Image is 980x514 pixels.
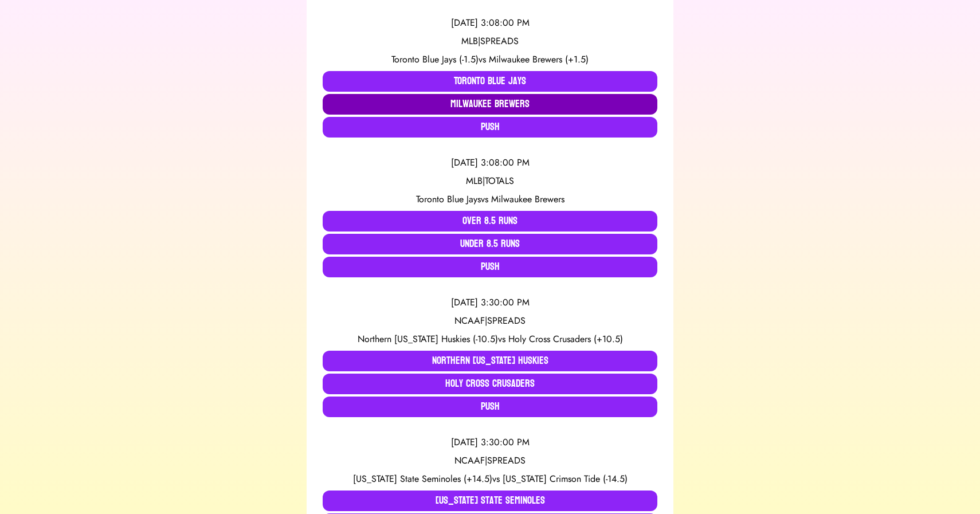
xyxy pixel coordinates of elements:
span: Milwaukee Brewers (+1.5) [489,53,589,66]
button: Under 8.5 Runs [323,234,657,254]
span: [US_STATE] State Seminoles (+14.5) [353,472,492,485]
div: vs [323,193,657,206]
button: Toronto Blue Jays [323,71,657,92]
button: Northern [US_STATE] Huskies [323,351,657,371]
div: MLB | SPREADS [323,34,657,48]
div: [DATE] 3:30:00 PM [323,435,657,449]
button: Over 8.5 Runs [323,211,657,232]
span: Toronto Blue Jays [416,193,481,206]
button: Push [323,117,657,138]
span: Northern [US_STATE] Huskies (-10.5) [358,332,498,346]
div: [DATE] 3:08:00 PM [323,156,657,170]
button: Push [323,257,657,277]
span: [US_STATE] Crimson Tide (-14.5) [503,472,628,485]
div: NCAAF | SPREADS [323,454,657,468]
div: MLB | TOTALS [323,174,657,188]
div: vs [323,472,657,486]
button: Push [323,397,657,417]
button: Holy Cross Crusaders [323,374,657,394]
button: [US_STATE] State Seminoles [323,491,657,511]
button: Milwaukee Brewers [323,94,657,115]
div: [DATE] 3:30:00 PM [323,296,657,309]
div: NCAAF | SPREADS [323,314,657,328]
div: vs [323,332,657,346]
div: [DATE] 3:08:00 PM [323,16,657,30]
span: Milwaukee Brewers [491,193,565,206]
span: Toronto Blue Jays (-1.5) [391,53,479,66]
div: vs [323,53,657,66]
span: Holy Cross Crusaders (+10.5) [508,332,623,346]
